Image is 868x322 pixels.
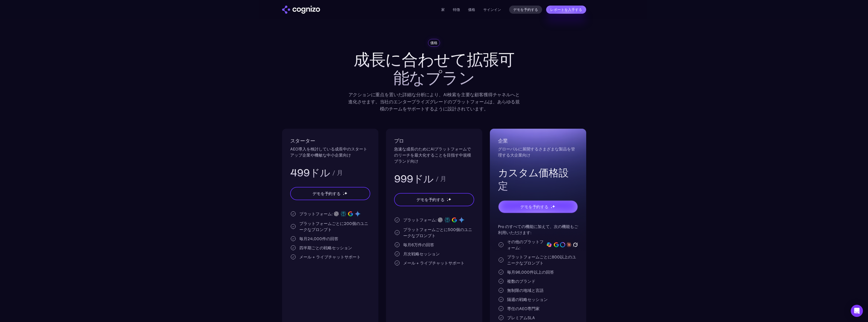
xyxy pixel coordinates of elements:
[447,198,448,199] img: 星
[498,138,508,144] font: 企業
[430,41,438,45] font: 価格
[290,146,367,158] font: AEO導入を検討している成長中のスタートアップ企業や機敏な中小企業向け
[332,169,343,177] font: / 月
[551,207,552,209] img: 星
[507,239,544,250] font: その他のプラットフォーム:
[403,242,434,247] font: 毎月6万件の回答
[299,236,338,241] font: 毎月24,000件の回答
[507,288,544,293] font: 無制限の地域と言語
[498,166,568,192] font: カスタム価格設定
[403,251,440,256] font: 月次戦略セッション
[394,138,404,144] font: プロ
[299,211,333,216] font: プラットフォーム:
[507,254,576,266] font: プラットフォームごとに800以上のユニークなプロンプト
[468,7,475,12] a: 価格
[507,306,540,311] font: 専任のAEO専門家
[436,175,446,183] font: / 月
[343,194,345,195] img: 星
[520,204,548,209] font: デモを予約する
[403,217,437,222] font: プラットフォーム:
[546,6,586,14] a: レポートを入手する
[507,270,554,275] font: 毎月96,000件以上の回答
[509,6,542,14] a: デモを予約する
[507,279,535,284] font: 複数のブランド
[447,200,449,201] img: 星
[448,198,451,201] img: 星
[507,297,548,302] font: 隔週の戦略セッション
[416,197,445,202] font: デモを予約する
[394,173,434,185] font: 999ドル
[348,92,520,112] font: アクションに重点を置いた詳細な分析により、AI検索を主要な顧客獲得チャネルへと進化させます。当社のエンタープライズグレードのプラットフォームは、あらゆる規模のチームをサポートするように設計されて...
[552,205,555,208] img: 星
[403,227,472,238] font: プラットフォームごとに500個のユニークなプロンプト
[483,7,501,13] a: サインイン
[507,315,535,320] font: プレミアムSLA
[498,146,575,158] font: グローバルに展開するさまざまな製品を管理する大企業向け
[282,6,320,14] img: 認識ロゴ
[441,7,445,12] a: 家
[299,245,352,250] font: 四半期ごとの戦略セッション
[354,50,514,88] font: 成長に合わせて拡張可能なプラン
[290,138,315,144] font: スターター
[550,8,582,12] font: レポートを入手する
[299,221,368,232] font: プラットフォームごとに200個のユニークなプロンプト
[851,305,863,317] div: インターコムメッセンジャーを開く
[513,8,538,12] font: デモを予約する
[394,146,471,164] font: 急速な成長のためにAIプラットフォームでのリーチを最大化することを目指す中規模ブランド向け
[344,192,347,195] img: 星
[498,224,578,235] font: Pro のすべての機能に加えて、次の機能もご利用いただけます:
[551,205,551,206] img: 星
[290,187,370,200] a: デモを予約する星星星
[394,193,474,206] a: デモを予約する星星星
[498,200,578,213] a: デモを予約する星星星
[483,7,501,12] font: サインイン
[403,260,465,266] font: メール + ライブチャットサポート
[312,191,341,196] font: デモを予約する
[290,166,330,179] font: 499ドル
[453,7,460,12] a: 特徴
[299,254,361,259] font: メール + ライブチャットサポート
[343,192,344,193] img: 星
[282,6,320,14] a: 家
